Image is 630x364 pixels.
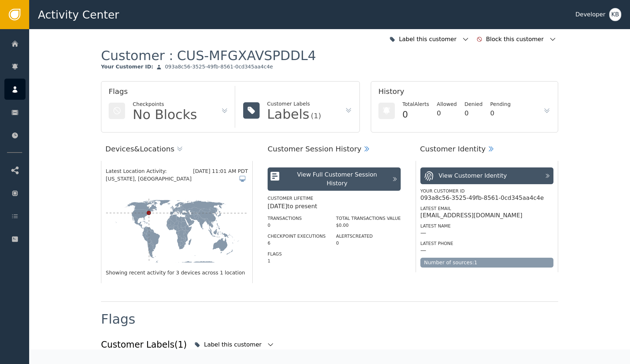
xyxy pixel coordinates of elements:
div: View Full Customer Session History [286,170,388,188]
div: History [378,86,551,100]
button: KB [609,8,621,21]
div: 6 [268,240,326,246]
div: Flags [109,86,228,100]
div: Block this customer [486,35,545,44]
div: CUS-MFGXAVSPDDL4 [177,47,316,64]
div: 0 [336,240,401,246]
div: 0 [437,108,457,118]
div: Latest Phone [420,240,553,247]
div: Labels [267,108,310,121]
button: View Full Customer Session History [268,167,401,191]
span: [US_STATE], [GEOGRAPHIC_DATA] [106,175,191,183]
label: Checkpoint Executions [268,234,326,239]
div: — [420,229,426,237]
div: Customer : [101,47,316,64]
div: Flags [101,313,135,326]
button: Block this customer [475,31,558,47]
div: Latest Email [420,205,553,212]
div: 0 [490,108,511,118]
div: Customer Identity [420,143,486,154]
label: Customer Lifetime [268,196,313,201]
button: View Customer Identity [420,167,553,184]
div: 0 [268,222,326,229]
div: Customer Labels (1) [101,338,187,351]
div: Developer [575,10,605,19]
div: Your Customer ID [420,188,553,194]
div: [DATE] 11:01 AM PDT [193,167,248,175]
div: (1) [311,112,321,119]
div: — [420,247,426,254]
button: Label this customer [192,337,276,353]
div: Denied [464,100,483,108]
div: Your Customer ID : [101,64,153,70]
div: Total Alerts [402,100,429,108]
div: [DATE] to present [268,202,401,211]
div: Number of sources: 1 [420,258,553,268]
span: Activity Center [38,7,119,23]
div: Checkpoints [133,100,197,108]
div: Label this customer [399,35,458,44]
div: 093a8c56-3525-49fb-8561-0cd345aa4c4e [420,194,544,202]
div: 093a8c56-3525-49fb-8561-0cd345aa4c4e [165,64,273,70]
div: 0 [402,108,429,121]
div: Latest Location Activity: [106,167,193,175]
div: [EMAIL_ADDRESS][DOMAIN_NAME] [420,212,522,219]
label: Transactions [268,216,302,221]
button: Label this customer [388,31,471,47]
div: 1 [268,258,326,264]
label: Flags [268,252,282,257]
div: Pending [490,100,511,108]
div: 0 [464,108,483,118]
div: View Customer Identity [439,171,507,180]
div: Allowed [437,100,457,108]
div: Devices & Locations [105,143,174,154]
div: $0.00 [336,222,401,229]
label: Alerts Created [336,234,373,239]
div: No Blocks [133,108,197,121]
div: Label this customer [204,340,263,349]
label: Total Transactions Value [336,216,401,221]
div: Showing recent activity for 3 devices across 1 location [106,269,248,277]
div: Customer Session History [268,143,361,154]
div: Customer Labels [267,100,321,108]
div: Latest Name [420,223,553,229]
